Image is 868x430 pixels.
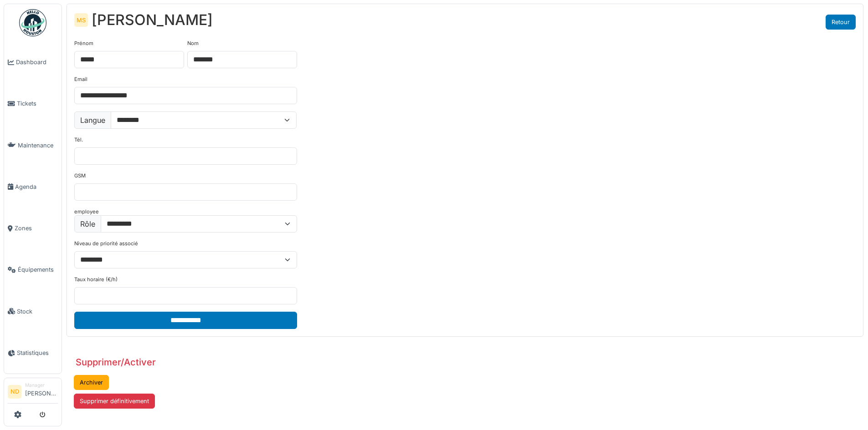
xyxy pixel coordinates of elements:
[4,41,62,83] a: Dashboard
[4,207,62,249] a: Zones
[187,40,199,47] label: Nom
[8,385,21,399] li: ND
[17,307,58,316] span: Stock
[25,382,58,389] div: Manager
[15,182,58,191] span: Agenda
[826,15,856,30] a: Retour
[74,111,111,129] label: Langue
[16,58,58,66] span: Dashboard
[4,166,62,207] a: Agenda
[74,394,155,409] button: Supprimer définitivement
[74,172,86,180] label: GSM
[8,382,58,404] a: ND Manager[PERSON_NAME]
[74,215,101,233] label: Rôle
[15,224,58,233] span: Zones
[74,40,93,47] label: Prénom
[17,349,58,357] span: Statistiques
[92,11,213,29] div: [PERSON_NAME]
[74,240,138,248] label: Niveau de priorité associé
[25,382,58,401] li: [PERSON_NAME]
[74,13,88,27] div: MS
[18,141,58,150] span: Maintenance
[74,40,297,329] form: employee
[18,265,58,274] span: Équipements
[4,125,62,166] a: Maintenance
[17,99,58,108] span: Tickets
[19,9,46,36] img: Badge_color-CXgf-gQk.svg
[74,76,87,83] label: Email
[4,83,62,124] a: Tickets
[74,136,83,144] label: Tél.
[74,375,109,390] button: Archiver
[4,291,62,332] a: Stock
[4,249,62,290] a: Équipements
[74,276,118,283] label: Taux horaire (€/h)
[76,357,156,368] h3: Supprimer/Activer
[4,332,62,374] a: Statistiques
